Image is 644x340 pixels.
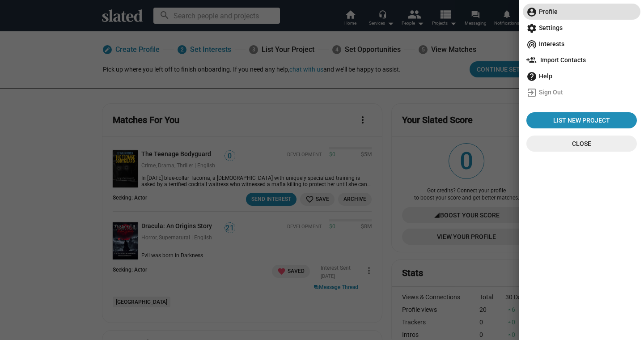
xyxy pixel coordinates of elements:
a: Profile [523,4,640,20]
a: Sign Out [523,84,640,100]
mat-icon: account_circle [526,7,537,17]
span: Interests [526,36,637,52]
span: Profile [526,4,637,20]
span: Close [534,136,630,152]
a: Import Contacts [523,52,640,68]
a: Settings [523,20,640,36]
mat-icon: settings [526,23,537,34]
mat-icon: help [526,71,537,82]
button: Close [526,136,637,152]
mat-icon: wifi_tethering [526,39,537,50]
a: Interests [523,36,640,52]
a: List New Project [526,112,637,128]
mat-icon: exit_to_app [526,87,537,98]
a: Help [523,68,640,84]
span: Import Contacts [526,52,637,68]
span: Sign Out [526,84,637,100]
span: Help [526,68,637,84]
span: List New Project [530,112,633,128]
span: Settings [526,20,637,36]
